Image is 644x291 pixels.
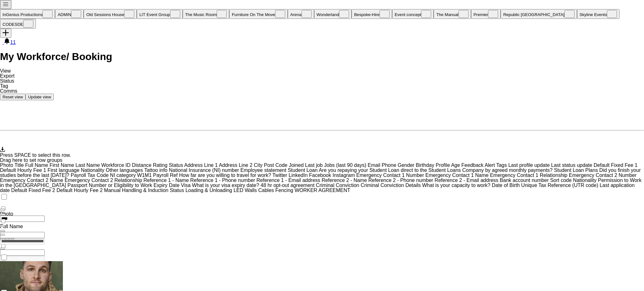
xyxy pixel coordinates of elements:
span: What is your visa expiry date?. Press DELETE to remove [192,183,261,188]
span: Passport Number or Eligibility to Work Expiry Date [68,183,180,188]
span: Date of Birth. Press DELETE to remove [492,183,521,188]
span: Last job. Press DELETE to remove [305,162,324,168]
span: Criminal Conviction. Press DELETE to remove [316,183,361,188]
span: Workforce ID. Press DELETE to remove [101,162,132,168]
span: Distance. Press DELETE to remove [132,162,153,168]
span: National Insurance (NI) number. Press DELETE to remove [169,167,241,173]
span: Unique Tax Reference (UTR code). Press DELETE to remove [521,183,600,188]
iframe: Chat Widget [613,261,644,291]
button: Update view [25,94,53,100]
span: Date of Birth [492,183,520,188]
input: Column with Header Selection [1,194,7,200]
button: Bespoke-Hire [352,9,392,19]
button: Event concept [392,9,434,19]
span: Other languages. Press DELETE to remove [106,167,144,173]
span: Status. Press DELETE to remove [169,162,184,168]
span: Emergency Contact 1 Number. Press DELETE to remove [356,173,425,178]
span: WORKER AGREEMENT. Press DELETE to remove [295,188,350,193]
span: Address Line 2 [219,162,253,168]
span: City. Press DELETE to remove [254,162,264,168]
span: First language. Press DELETE to remove [47,167,81,173]
span: Criminal Conviction Details. Press DELETE to remove [361,183,422,188]
span: LED Walls. Press DELETE to remove [234,188,258,193]
span: How far are you willing to travel for work? [179,173,271,178]
span: LED Walls [234,188,257,193]
span: WORKER AGREEMENT [295,188,350,193]
button: Skyline Events [577,9,619,19]
button: Republic [GEOGRAPHIC_DATA] [501,9,577,19]
span: Age [451,162,460,168]
button: The Manual [434,9,471,19]
span: Birthday. Press DELETE to remove [416,162,436,168]
span: Full Name [25,162,48,168]
span: What is your capacity to work?. Press DELETE to remove [422,183,492,188]
span: Email. Press DELETE to remove [368,162,381,168]
span: Feedback Alert. Press DELETE to remove [461,162,496,168]
span: Reference 1 - Email address. Press DELETE to remove [257,178,322,183]
span: Gender. Press DELETE to remove [397,162,416,168]
span: W1M1 [137,173,152,178]
span: First Name [49,162,74,168]
span: What is your visa expiry date? [192,183,259,188]
span: Manual Handling & Induction [104,188,169,193]
span: Twitter. Press DELETE to remove [272,173,289,178]
span: Emergency Contact 1 Name. Press DELETE to remove [425,173,490,178]
span: Tattoo info. Press DELETE to remove [144,167,169,173]
span: Instagram. Press DELETE to remove [332,173,356,178]
span: Tattoo info [144,167,168,173]
span: City [254,162,263,168]
span: Tags. Press DELETE to remove [496,162,508,168]
span: Employee statement [241,167,286,173]
span: Birthday [416,162,434,168]
span: Reference 2 - Phone number. Press DELETE to remove [368,178,435,183]
span: Passport Number or Eligibility to Work Expiry Date. Press DELETE to remove [68,183,181,188]
span: Student Loan [288,167,318,173]
span: Address Line 1. Press DELETE to remove [184,162,219,168]
span: Feedback Alert [461,162,495,168]
span: Last profile update [508,162,550,168]
span: Jobs (last 90 days). Press DELETE to remove [324,162,368,168]
a: 11 [4,40,16,45]
input: Press Space to toggle row selection (unchecked) [1,255,7,260]
span: Workforce ID [101,162,130,168]
span: LinkedIn [289,173,308,178]
span: Unique Tax Reference (UTR code) [521,183,598,188]
span: Payroll Ref [153,173,178,178]
span: Default Hourly Fee 2. Press DELETE to remove [57,188,104,193]
span: Reference 2 - Email address. Press DELETE to remove [435,178,500,183]
span: Full Name. Press DELETE to remove [25,162,49,168]
span: Bank account number [500,178,549,183]
span: Post Code. Press DELETE to remove [264,162,289,168]
span: Bank account number. Press DELETE to remove [500,178,550,183]
span: Reference 2 - Phone number [368,178,433,183]
span: First language [47,167,79,173]
span: Emergency Contact 2 Relationship [64,178,142,183]
span: Other languages [106,167,143,173]
button: ADMIN [55,9,84,19]
span: LinkedIn. Press DELETE to remove [289,173,309,178]
span: Tags [496,162,507,168]
span: Instagram [332,173,355,178]
span: Reference 1 - Phone number. Press DELETE to remove [190,178,257,183]
span: Last job [305,162,323,168]
span: Are you repaying your Student Loan direct to the Student Loans Company by agreed monthly payments? [319,167,553,173]
span: Sort code [550,178,571,183]
span: Post Code [264,162,287,168]
button: Old Sessions House [84,9,137,19]
span: Cables. Press DELETE to remove [258,188,275,193]
span: Profile. Press DELETE to remove [436,162,451,168]
span: Default Fixed Fee 2 [11,188,55,193]
span: Criminal Conviction Details [361,183,421,188]
button: The Music Room [183,9,230,19]
span: W1M1. Press DELETE to remove [137,173,153,178]
span: 11 [10,40,16,45]
span: Criminal Conviction [316,183,359,188]
span: Visa [181,183,191,188]
span: Loading & Unloading. Press DELETE to remove [186,188,234,193]
span: Fencing. Press DELETE to remove [275,188,295,193]
span: Address Line 2. Press DELETE to remove [219,162,254,168]
span: Emergency Contact 1 Number [356,173,424,178]
span: Title [14,162,24,168]
span: Emergency Contact 2 Number. Press DELETE to remove [569,173,636,178]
